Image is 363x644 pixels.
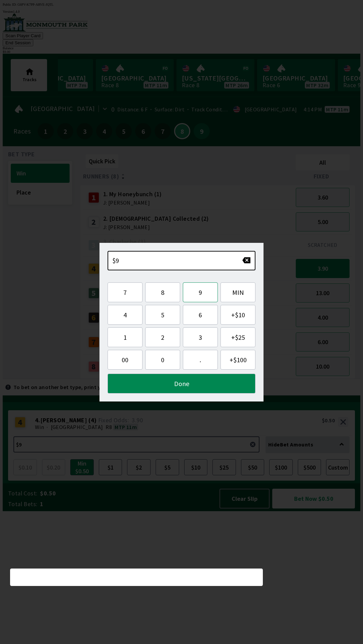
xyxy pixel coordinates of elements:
[151,311,174,319] span: 5
[113,356,137,364] span: 00
[112,256,119,265] span: $9
[108,305,143,325] button: 4
[113,311,137,319] span: 4
[189,311,212,319] span: 6
[226,288,250,297] span: MIN
[151,333,174,341] span: 2
[220,350,255,370] button: +$100
[183,327,218,347] button: 3
[183,305,218,325] button: 6
[145,350,180,370] button: 0
[226,333,250,341] span: + $25
[220,282,255,302] button: MIN
[108,327,143,347] button: 1
[220,305,255,325] button: +$10
[108,282,143,302] button: 7
[220,327,255,347] button: +$25
[183,350,218,370] button: .
[113,333,137,341] span: 1
[108,350,143,370] button: 00
[145,305,180,325] button: 5
[108,374,255,393] button: Done
[113,379,250,388] span: Done
[113,288,137,297] span: 7
[226,311,250,319] span: + $10
[183,282,218,302] button: 9
[145,327,180,347] button: 2
[151,356,174,364] span: 0
[189,356,212,364] span: .
[226,356,250,364] span: + $100
[145,282,180,302] button: 8
[189,333,212,341] span: 3
[151,288,174,297] span: 8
